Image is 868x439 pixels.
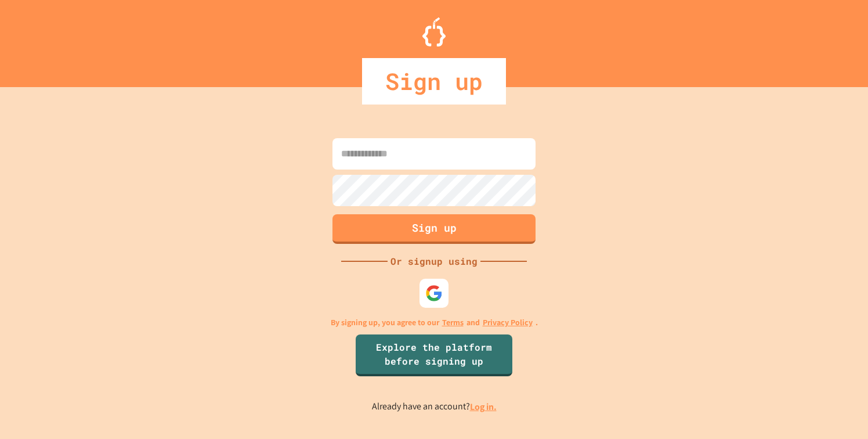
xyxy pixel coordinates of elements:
[388,254,480,268] div: Or signup using
[331,316,538,329] p: By signing up, you agree to our and .
[470,401,497,413] a: Log in.
[483,316,533,329] a: Privacy Policy
[425,285,443,302] img: google-icon.svg
[362,58,506,105] div: Sign up
[372,400,497,414] p: Already have an account?
[356,334,512,376] a: Explore the platform before signing up
[422,17,446,46] img: Logo.svg
[332,214,536,244] button: Sign up
[442,316,464,329] a: Terms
